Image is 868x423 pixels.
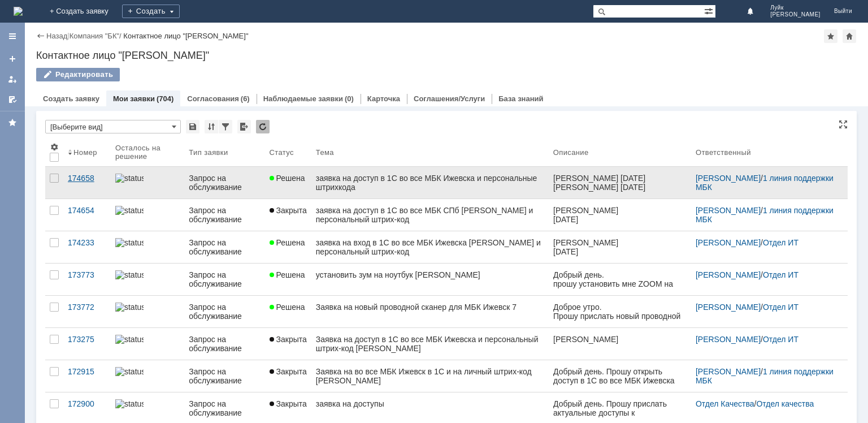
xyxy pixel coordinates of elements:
[696,335,761,344] a: [PERSON_NAME]
[68,335,106,344] div: 173275
[311,360,549,392] a: Заявка на во все МБК Ижевск в 1С и на личный штрих-код [PERSON_NAME]
[696,270,761,279] a: [PERSON_NAME]
[111,264,184,295] a: statusbar-25 (1).png
[241,94,250,103] div: (6)
[770,11,821,18] span: [PERSON_NAME]
[111,231,184,263] a: statusbar-100 (1).png
[68,367,106,376] div: 172915
[63,231,111,263] a: 174233
[115,238,144,247] img: statusbar-100 (1).png
[205,120,218,133] div: Сортировка...
[316,206,544,224] div: заявка на доступ в 1С во все МБК СПб [PERSON_NAME] и персональный штрих-код
[265,167,311,198] a: Решена
[311,231,549,263] a: заявка на вход в 1С во все МБК Ижевска [PERSON_NAME] и персональный штрих-код
[763,335,798,344] a: Отдел ИТ
[311,296,549,327] a: Заявка на новый проводной сканер для МБК Ижевск 7
[367,94,400,103] a: Карточка
[824,29,837,43] div: Добавить в избранное
[219,120,232,133] div: Фильтрация...
[111,360,184,392] a: statusbar-100 (1).png
[189,238,260,256] div: Запрос на обслуживание
[316,270,544,279] div: установить зум на ноутбук [PERSON_NAME]
[184,138,264,167] th: Тип заявки
[316,303,544,312] div: Заявка на новый проводной сканер для МБК Ижевск 7
[36,50,857,61] div: Контактное лицо "[PERSON_NAME]"
[316,238,544,256] div: заявка на вход в 1С во все МБК Ижевска [PERSON_NAME] и персональный штрих-код
[189,270,260,288] div: Запрос на обслуживание
[123,32,248,40] div: Контактное лицо "[PERSON_NAME]"
[184,264,264,295] a: Запрос на обслуживание
[115,270,144,279] img: statusbar-25 (1).png
[763,303,798,312] a: Отдел ИТ
[704,5,715,16] span: Расширенный поиск
[14,7,23,16] img: logo
[316,174,544,192] div: заявка на доступ в 1С во все МБК Ижевска и персональные штрихкода
[68,399,106,408] div: 172900
[256,120,270,133] div: Обновлять список
[265,231,311,263] a: Решена
[111,138,184,167] th: Осталось на решение
[115,206,144,215] img: statusbar-100 (1).png
[696,367,761,376] a: [PERSON_NAME]
[115,303,144,312] img: statusbar-100 (1).png
[265,264,311,295] a: Решена
[270,206,307,215] span: Закрыта
[63,199,111,231] a: 174654
[414,94,485,103] a: Соглашения/Услуги
[115,174,144,183] img: statusbar-100 (1).png
[43,94,99,103] a: Создать заявку
[270,148,294,157] div: Статус
[68,238,106,247] div: 174233
[189,174,260,192] div: Запрос на обслуживание
[63,264,111,295] a: 173773
[763,270,798,279] a: Отдел ИТ
[184,231,264,263] a: Запрос на обслуживание
[111,199,184,231] a: statusbar-100 (1).png
[68,270,106,279] div: 173773
[696,367,834,385] div: /
[184,167,264,198] a: Запрос на обслуживание
[63,360,111,392] a: 172915
[696,174,834,192] div: /
[265,328,311,360] a: Закрыта
[115,144,171,161] div: Осталось на решение
[696,174,836,192] a: 1 линия поддержки МБК
[189,148,228,157] div: Тип заявки
[696,148,751,157] div: Ответственный
[115,399,144,408] img: statusbar-100 (1).png
[111,167,184,198] a: statusbar-100 (1).png
[189,335,260,353] div: Запрос на обслуживание
[316,148,334,157] div: Тема
[311,138,549,167] th: Тема
[270,399,307,408] span: Закрыта
[68,303,106,312] div: 173772
[839,120,848,129] div: На всю страницу
[770,5,821,11] span: Луйк
[316,335,544,353] div: Заявка на доступ в 1С во все МБК Ижевска и персональный штрих-код [PERSON_NAME]
[311,264,549,295] a: установить зум на ноутбук [PERSON_NAME]
[270,303,305,312] span: Решена
[3,90,21,109] a: Мои согласования
[311,328,549,360] a: Заявка на доступ в 1С во все МБК Ижевска и персональный штрих-код [PERSON_NAME]
[189,399,260,417] div: Запрос на обслуживание
[553,148,589,157] div: Описание
[270,335,307,344] span: Закрыта
[696,303,834,312] div: /
[189,303,260,321] div: Запрос на обслуживание
[763,238,798,247] a: Отдел ИТ
[115,335,144,344] img: statusbar-100 (1).png
[696,270,834,279] div: /
[3,50,21,68] a: Создать заявку
[270,270,305,279] span: Решена
[63,296,111,327] a: 173772
[696,206,834,224] div: /
[265,138,311,167] th: Статус
[189,206,260,224] div: Запрос на обслуживание
[843,29,856,43] div: Сделать домашней страницей
[111,296,184,327] a: statusbar-100 (1).png
[184,296,264,327] a: Запрос на обслуживание
[696,367,836,385] a: 1 линия поддержки МБК
[265,296,311,327] a: Решена
[70,32,124,40] div: /
[311,167,549,198] a: заявка на доступ в 1С во все МБК Ижевска и персональные штрихкода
